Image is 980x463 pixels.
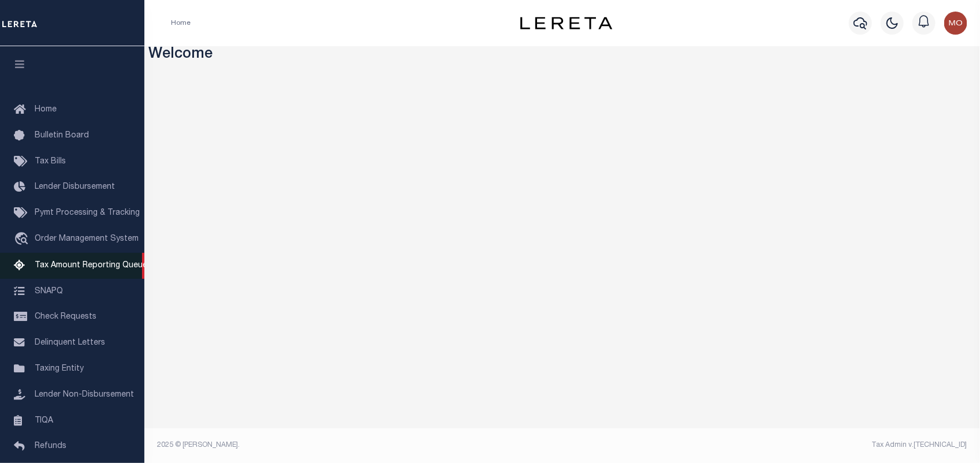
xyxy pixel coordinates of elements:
span: Home [35,106,57,114]
span: Bulletin Board [35,132,89,140]
div: Tax Admin v.[TECHNICAL_ID] [571,440,967,450]
span: Pymt Processing & Tracking [35,209,140,217]
span: SNAPQ [35,287,63,295]
li: Home [171,18,191,28]
span: Refunds [35,442,66,450]
img: logo-dark.svg [520,17,613,29]
span: Delinquent Letters [35,339,105,347]
span: Check Requests [35,313,96,321]
span: Lender Disbursement [35,183,115,191]
span: Tax Amount Reporting Queue [35,262,147,270]
span: Order Management System [35,235,139,243]
div: 2025 © [PERSON_NAME]. [149,440,562,450]
span: Taxing Entity [35,365,84,373]
span: Lender Non-Disbursement [35,391,134,399]
i: travel_explore [14,232,32,247]
h3: Welcome [149,46,976,64]
span: Tax Bills [35,158,66,166]
img: svg+xml;base64,PHN2ZyB4bWxucz0iaHR0cDovL3d3dy53My5vcmcvMjAwMC9zdmciIHBvaW50ZXItZXZlbnRzPSJub25lIi... [944,12,967,35]
span: TIQA [35,416,53,424]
